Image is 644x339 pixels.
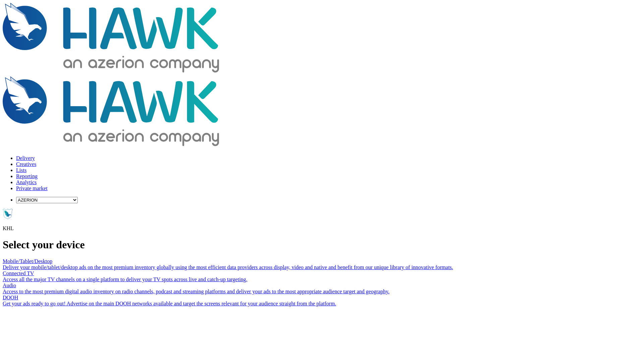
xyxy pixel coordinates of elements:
[3,258,641,264] div: Mobile/Tablet/Desktop
[3,270,641,283] a: Connected TVAccess all the major TV channels on a single platform to deliver your TV spots across...
[3,209,641,219] a: Hawk Academy
[3,277,641,283] div: Access all the major TV channels on a single platform to deliver your TV spots across live and ca...
[3,225,641,231] div: KHL
[16,167,26,173] a: Lists
[3,289,641,295] div: Access to the most premium digital audio inventory on radio channels, podcast and streaming platf...
[16,161,36,167] a: Creatives
[16,179,37,185] a: Analytics
[3,3,224,75] img: undefined Logo
[3,301,641,307] div: Get your ads ready to go out! Advertise on the main DOOH networks available and target the screen...
[3,239,641,251] h1: Select your device
[16,155,35,161] a: Delivery
[3,76,224,149] img: undefined Logo
[3,283,641,295] a: AudioAccess to the most premium digital audio inventory on radio channels, podcast and streaming ...
[3,258,641,270] a: Mobile/Tablet/DesktopDeliver your mobile/tablet/desktop ads on the most premium inventory globall...
[16,173,38,179] a: Reporting
[3,295,641,301] div: DOOH
[3,264,641,270] div: Deliver your mobile/tablet/desktop ads on the most premium inventory globally using the most effi...
[16,185,48,191] a: Private market
[3,283,641,289] div: Audio
[3,209,13,219] img: Hawk Academy
[3,270,641,277] div: Connected TV
[3,295,641,307] a: DOOHGet your ads ready to go out! Advertise on the main DOOH networks available and target the sc...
